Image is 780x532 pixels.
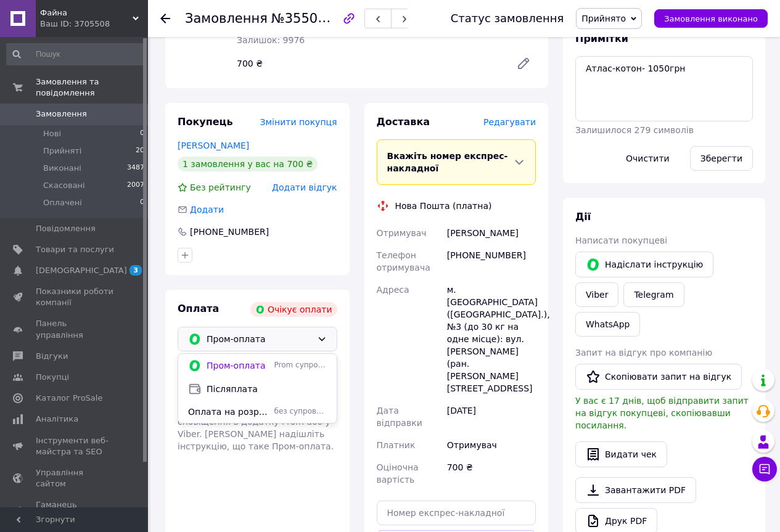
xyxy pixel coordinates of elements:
[36,499,114,522] span: Гаманець компанії
[127,180,144,191] span: 2007
[36,372,69,383] span: Покупці
[232,55,506,72] div: 700 ₴
[178,303,219,314] span: Оплата
[43,145,81,157] span: Прийняті
[207,332,312,346] span: Пром-оплата
[575,396,749,430] span: У вас є 17 днів, щоб відправити запит на відгук покупцеві, скопіювавши посилання.
[615,146,680,171] button: Очистити
[250,302,337,317] div: Очікує оплати
[575,211,591,223] span: Дії
[129,265,142,276] span: 3
[581,14,626,23] span: Прийнято
[207,383,327,395] span: Післяплата
[36,108,87,120] span: Замовлення
[189,226,270,238] div: [PHONE_NUMBER]
[377,440,416,450] span: Платник
[40,7,133,18] span: Файна
[185,11,268,26] span: Замовлення
[274,360,327,370] span: Prom супроводжує покупку
[190,205,224,215] span: Додати
[178,116,233,128] span: Покупець
[445,244,538,279] div: [PHONE_NUMBER]
[377,462,419,485] span: Оціночна вартість
[36,223,96,234] span: Повідомлення
[445,279,538,399] div: м. [GEOGRAPHIC_DATA] ([GEOGRAPHIC_DATA].), №3 (до 30 кг на одне місце): вул. [PERSON_NAME] (ран. ...
[575,235,667,245] span: Написати покупцеві
[140,128,144,139] span: 0
[392,200,495,212] div: Нова Пошта (платна)
[575,33,628,44] span: Примітки
[188,406,269,418] span: Оплата на розрахунковий рахунок!
[664,14,758,23] span: Замовлення виконано
[575,252,713,277] button: Надіслати інструкцію
[6,43,146,65] input: Пошук
[623,282,684,307] a: Telegram
[575,282,618,307] a: Viber
[575,477,696,503] a: Завантажити PDF
[190,182,251,192] span: Без рейтингу
[654,9,768,28] button: Замовлення виконано
[140,197,144,208] span: 0
[43,128,61,139] span: Нові
[36,244,114,255] span: Товари та послуги
[36,393,102,404] span: Каталог ProSale
[40,18,148,30] div: Ваш ID: 3705508
[136,145,144,157] span: 20
[36,414,78,425] span: Аналітика
[377,406,422,428] span: Дата відправки
[36,286,114,308] span: Показники роботи компанії
[445,399,538,434] div: [DATE]
[575,348,712,358] span: Запит на відгук про компанію
[36,467,114,489] span: Управління сайтом
[36,318,114,340] span: Панель управління
[445,434,538,456] div: Отримувач
[178,141,249,150] a: [PERSON_NAME]
[36,435,114,457] span: Інструменти веб-майстра та SEO
[43,163,81,174] span: Виконані
[178,392,334,451] span: Покупець отримає посилання на оплату цього замовлення через сповіщення в додатку Prom або у Viber...
[575,364,742,390] button: Скопіювати запит на відгук
[377,285,409,295] span: Адреса
[483,117,536,127] span: Редагувати
[36,351,68,362] span: Відгуки
[377,250,430,272] span: Телефон отримувача
[274,406,327,417] span: без супроводу Prom
[575,441,667,467] button: Видати чек
[272,182,337,192] span: Додати відгук
[377,501,536,525] input: Номер експрес-накладної
[511,51,536,76] a: Редагувати
[36,76,148,99] span: Замовлення та повідомлення
[43,197,82,208] span: Оплачені
[237,35,305,45] span: Залишок: 9976
[752,457,777,481] button: Чат з покупцем
[445,456,538,491] div: 700 ₴
[445,222,538,244] div: [PERSON_NAME]
[271,10,359,26] span: №355088336
[575,56,753,121] textarea: Атлас-котон- 1050грн
[260,117,337,127] span: Змінити покупця
[178,157,318,171] div: 1 замовлення у вас на 700 ₴
[377,116,430,128] span: Доставка
[451,12,564,25] div: Статус замовлення
[160,12,170,25] div: Повернутися назад
[387,151,508,173] span: Вкажіть номер експрес-накладної
[575,312,640,337] a: WhatsApp
[377,228,427,238] span: Отримувач
[36,265,127,276] span: [DEMOGRAPHIC_DATA]
[207,359,269,372] span: Пром-оплата
[690,146,753,171] button: Зберегти
[43,180,85,191] span: Скасовані
[127,163,144,174] span: 3487
[575,125,694,135] span: Залишилося 279 символів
